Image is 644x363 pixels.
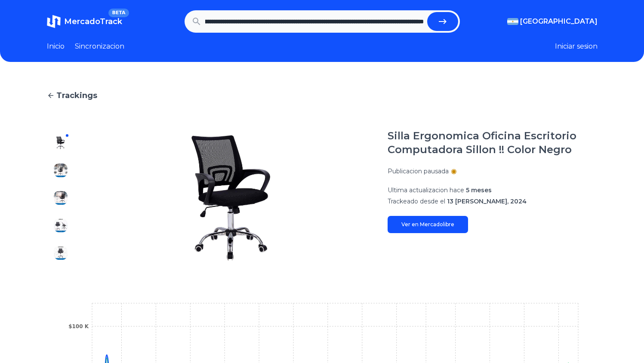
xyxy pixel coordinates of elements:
[388,216,468,233] a: Ver en Mercadolibre
[388,186,464,194] span: Ultima actualizacion hace
[555,41,598,52] button: Iniciar sesion
[507,16,598,27] button: [GEOGRAPHIC_DATA]
[507,18,518,25] img: Argentina
[388,167,449,175] p: Publicacion pausada
[75,41,124,52] a: Sincronizacion
[108,9,129,17] span: BETA
[388,197,445,205] span: Trackeado desde el
[520,16,598,27] span: [GEOGRAPHIC_DATA]
[47,89,598,102] a: Trackings
[447,197,527,205] span: 13 [PERSON_NAME], 2024
[388,129,598,157] h1: Silla Ergonomica Oficina Escritorio Computadora Sillon !! Color Negro
[68,323,89,329] tspan: $100 K
[466,186,492,194] span: 5 meses
[47,15,122,28] a: MercadoTrackBETA
[92,129,370,267] img: Silla Ergonomica Oficina Escritorio Computadora Sillon !! Color Negro
[54,191,68,205] img: Silla Ergonomica Oficina Escritorio Computadora Sillon !! Color Negro
[64,17,122,26] span: MercadoTrack
[47,15,61,28] img: MercadoTrack
[54,136,68,150] img: Silla Ergonomica Oficina Escritorio Computadora Sillon !! Color Negro
[54,163,68,177] img: Silla Ergonomica Oficina Escritorio Computadora Sillon !! Color Negro
[47,41,65,52] a: Inicio
[56,89,97,102] span: Trackings
[54,246,68,260] img: Silla Ergonomica Oficina Escritorio Computadora Sillon !! Color Negro
[54,218,68,232] img: Silla Ergonomica Oficina Escritorio Computadora Sillon !! Color Negro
